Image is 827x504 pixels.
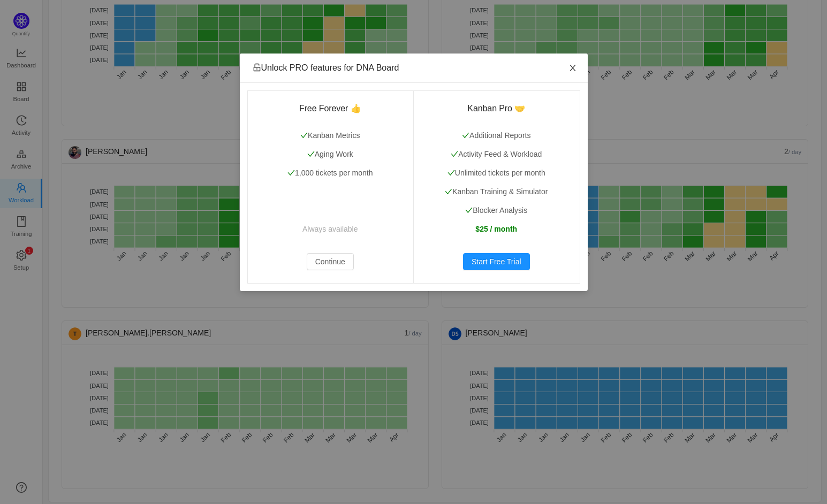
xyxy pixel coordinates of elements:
p: Unlimited tickets per month [426,167,567,179]
p: Blocker Analysis [426,205,567,216]
p: Additional Reports [426,130,567,141]
p: Always available [260,224,401,235]
i: icon: check [307,150,315,158]
button: Start Free Trial [463,253,530,270]
i: icon: close [568,64,577,72]
i: icon: check [287,169,295,177]
i: icon: check [445,188,452,195]
p: Kanban Training & Simulator [426,186,567,197]
p: Kanban Metrics [260,130,401,141]
strong: $25 / month [475,225,517,233]
h3: Free Forever 👍 [260,103,401,114]
p: Activity Feed & Workload [426,149,567,160]
p: Aging Work [260,149,401,160]
i: icon: check [447,169,455,177]
button: Close [558,54,588,83]
i: icon: check [300,132,308,139]
span: Unlock PRO features for DNA Board [253,63,399,72]
h3: Kanban Pro 🤝 [426,103,567,114]
button: Continue [307,253,354,270]
i: icon: check [451,150,458,158]
span: 1,000 tickets per month [287,169,373,177]
i: icon: check [462,132,469,139]
i: icon: unlock [253,63,261,72]
i: icon: check [465,207,473,214]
